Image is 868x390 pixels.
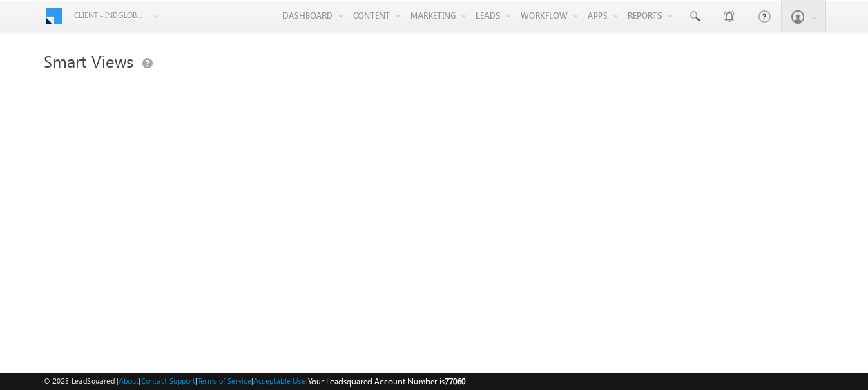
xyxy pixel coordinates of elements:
[308,376,465,387] span: Your Leadsquared Account Number is
[445,376,465,387] span: 77060
[74,8,146,22] span: Client - indglobal1 (77060)
[197,376,251,385] a: Terms of Service
[141,376,195,385] a: Contact Support
[44,50,133,72] span: Smart Views
[119,376,139,385] a: About
[253,376,306,385] a: Acceptable Use
[44,375,465,388] span: © 2025 LeadSquared | | | | |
